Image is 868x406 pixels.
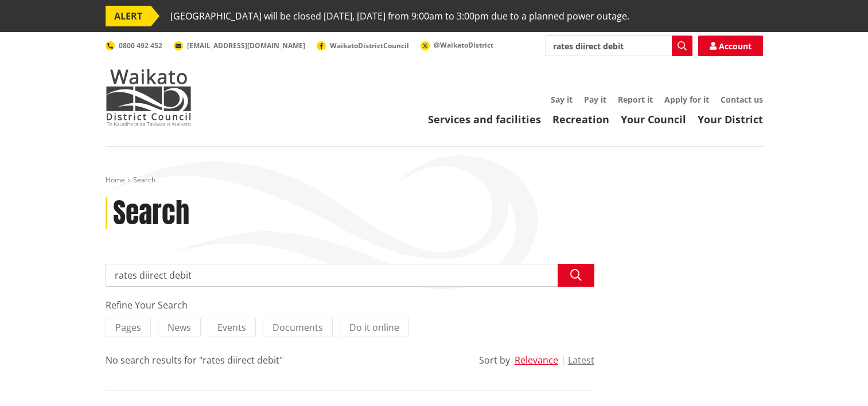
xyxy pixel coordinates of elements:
[217,321,246,334] span: Events
[106,41,162,50] a: 0800 492 452
[664,94,709,105] a: Apply for it
[330,41,409,50] span: WaikatoDistrictCouncil
[317,41,409,50] a: WaikatoDistrictCouncil
[428,112,541,126] a: Services and facilities
[273,321,323,334] span: Documents
[552,112,609,126] a: Recreation
[479,353,510,367] div: Sort by
[618,94,653,105] a: Report it
[698,112,763,126] a: Your District
[551,94,573,105] a: Say it
[115,321,141,334] span: Pages
[434,40,493,50] span: @WaikatoDistrict
[698,36,763,56] a: Account
[421,40,493,50] a: @WaikatoDistrict
[721,94,763,105] a: Contact us
[106,6,151,26] span: ALERT
[515,355,558,365] button: Relevance
[133,175,155,185] span: Search
[174,41,305,50] a: [EMAIL_ADDRESS][DOMAIN_NAME]
[584,94,606,105] a: Pay it
[119,41,162,50] span: 0800 492 452
[349,321,399,334] span: Do it online
[170,6,629,26] span: [GEOGRAPHIC_DATA] will be closed [DATE], [DATE] from 9:00am to 3:00pm due to a planned power outage.
[106,69,192,126] img: Waikato District Council - Te Kaunihera aa Takiwaa o Waikato
[546,36,692,56] input: Search input
[621,112,686,126] a: Your Council
[106,264,594,287] input: Search input
[106,175,763,185] nav: breadcrumb
[168,321,191,334] span: News
[113,197,189,230] h1: Search
[106,175,125,185] a: Home
[106,298,594,312] div: Refine Your Search
[568,355,594,365] button: Latest
[187,41,305,50] span: [EMAIL_ADDRESS][DOMAIN_NAME]
[106,353,283,367] div: No search results for "rates diirect debit"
